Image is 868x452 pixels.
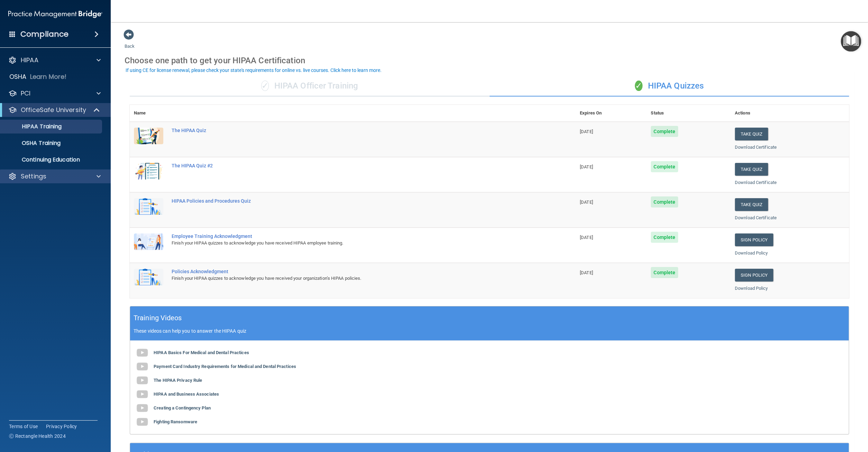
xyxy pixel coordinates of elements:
span: ✓ [261,81,269,91]
a: Download Certificate [735,180,777,185]
div: Policies Acknowledgment [172,269,541,274]
a: PCI [8,89,101,98]
a: Download Policy [735,250,768,256]
img: gray_youtube_icon.38fcd6cc.png [135,373,149,387]
div: The HIPAA Quiz [172,128,541,133]
div: HIPAA Officer Training [130,76,490,96]
th: Status [647,105,731,122]
button: Take Quiz [735,128,768,140]
img: gray_youtube_icon.38fcd6cc.png [135,415,149,429]
a: Settings [8,172,101,181]
a: Terms of Use [9,423,38,430]
a: Privacy Policy [46,423,77,430]
div: HIPAA Policies and Procedures Quiz [172,198,541,204]
button: Open Resource Center [841,31,861,52]
th: Name [130,105,167,122]
div: Choose one path to get your HIPAA Certification [125,50,854,71]
p: OfficeSafe University [21,106,86,114]
a: Sign Policy [735,269,773,282]
div: Finish your HIPAA quizzes to acknowledge you have received your organization’s HIPAA policies. [172,274,541,283]
p: OSHA Training [4,140,61,147]
span: [DATE] [580,129,593,134]
p: HIPAA [21,56,38,64]
a: Download Certificate [735,145,777,150]
button: Take Quiz [735,163,768,176]
a: Download Policy [735,286,768,291]
img: gray_youtube_icon.38fcd6cc.png [135,360,149,373]
img: PMB logo [8,7,102,21]
span: Complete [651,232,678,243]
p: HIPAA Training [4,123,62,130]
a: Sign Policy [735,233,773,246]
a: Back [125,35,135,49]
p: Settings [21,172,46,181]
img: gray_youtube_icon.38fcd6cc.png [135,346,149,360]
span: [DATE] [580,164,593,169]
p: Continuing Education [4,156,99,163]
span: [DATE] [580,235,593,240]
img: gray_youtube_icon.38fcd6cc.png [135,401,149,415]
b: The HIPAA Privacy Rule [154,377,202,382]
span: ✓ [635,81,642,91]
div: HIPAA Quizzes [490,76,849,96]
p: These videos can help you to answer the HIPAA quiz [134,328,845,334]
span: Complete [651,126,678,137]
button: If using CE for license renewal, please check your state's requirements for online vs. live cours... [125,67,383,74]
a: HIPAA [8,56,101,64]
div: Employee Training Acknowledgment [172,233,541,239]
b: HIPAA and Business Associates [154,391,219,396]
h4: Compliance [20,29,68,39]
span: Complete [651,161,678,172]
span: [DATE] [580,270,593,275]
img: gray_youtube_icon.38fcd6cc.png [135,387,149,401]
span: [DATE] [580,200,593,205]
h5: Training Videos [134,312,182,324]
div: The HIPAA Quiz #2 [172,163,541,168]
b: Fighting Ransomware [154,419,197,424]
a: OfficeSafe University [8,106,100,114]
iframe: Drift Widget Chat Controller [748,403,860,431]
th: Expires On [576,105,647,122]
b: HIPAA Basics For Medical and Dental Practices [154,350,249,355]
button: Take Quiz [735,198,768,211]
div: Finish your HIPAA quizzes to acknowledge you have received HIPAA employee training. [172,239,541,247]
b: Payment Card Industry Requirements for Medical and Dental Practices [154,363,296,369]
p: OSHA [9,73,27,81]
span: Complete [651,196,678,207]
span: Complete [651,267,678,278]
p: PCI [21,89,30,98]
a: Download Certificate [735,215,777,220]
span: Ⓒ Rectangle Health 2024 [9,433,66,440]
b: Creating a Contingency Plan [154,405,211,410]
div: If using CE for license renewal, please check your state's requirements for online vs. live cours... [126,68,382,73]
th: Actions [731,105,849,122]
p: Learn More! [30,73,67,81]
